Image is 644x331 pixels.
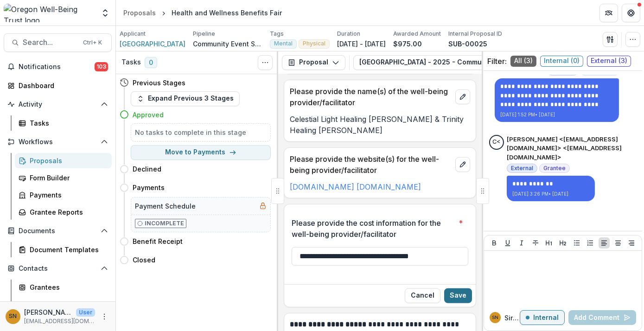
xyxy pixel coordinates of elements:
[599,4,618,22] button: Partners
[19,63,95,71] span: Notifications
[357,182,421,191] a: [DOMAIN_NAME]
[30,173,104,183] div: Form Builder
[507,135,637,162] p: [PERSON_NAME] <[EMAIL_ADDRESS][DOMAIN_NAME]> <[EMAIL_ADDRESS][DOMAIN_NAME]>
[290,182,354,191] a: [DOMAIN_NAME]
[30,282,104,292] div: Grantees
[99,4,112,22] button: Open entity switcher
[626,237,637,248] button: Align Right
[504,313,520,323] p: Siri N
[290,153,452,176] p: Please provide the website(s) for the well-being provider/facilitator
[120,6,286,19] nav: breadcrumb
[9,313,17,319] div: Siri Ngai
[131,91,240,106] button: Expand Previous 3 Stages
[502,237,513,248] button: Underline
[290,114,470,136] p: Celestial Light Healing [PERSON_NAME] & Trinity Healing [PERSON_NAME]
[120,6,159,19] a: Proposals
[15,204,112,220] a: Grantee Reports
[353,55,617,70] button: [GEOGRAPHIC_DATA] - 2025 - Community Event Support Request Form
[487,56,507,67] p: Filter:
[540,56,583,67] span: Internal ( 0 )
[543,165,566,172] span: Grantee
[512,191,589,197] p: [DATE] 3:26 PM • [DATE]
[448,39,487,49] p: SUB-00025
[622,4,640,22] button: Get Help
[571,237,582,248] button: Bullet List
[133,255,155,265] h4: Closed
[30,118,104,128] div: Tasks
[455,157,470,172] button: edit
[337,30,360,38] p: Duration
[510,56,536,67] span: All ( 3 )
[303,40,325,47] span: Physical
[270,30,284,38] p: Tags
[121,58,141,66] h3: Tasks
[557,237,568,248] button: Heading 2
[516,237,527,248] button: Italicize
[4,4,95,22] img: Oregon Well-Being Trust logo
[135,127,267,137] h5: No tasks to complete in this stage
[19,227,97,235] span: Documents
[585,237,596,248] button: Ordered List
[448,30,502,38] p: Internal Proposal ID
[530,237,541,248] button: Strike
[19,138,97,146] span: Workflows
[135,201,196,211] h5: Payment Schedule
[568,310,636,325] button: Add Comment
[15,153,112,168] a: Proposals
[393,39,422,49] p: $975.00
[145,219,184,228] p: Incomplete
[455,89,470,104] button: edit
[81,38,104,48] div: Ctrl + K
[543,237,555,248] button: Heading 1
[19,265,97,273] span: Contacts
[4,33,112,52] button: Search...
[520,310,565,325] button: Internal
[258,55,273,70] button: Toggle View Cancelled Tasks
[500,111,613,118] p: [DATE] 1:52 PM • [DATE]
[493,139,501,145] div: Christal Sperling <getfit@central.k12.or.us> <getfit@central.k12.or.us>
[292,217,455,240] p: Please provide the cost information for the well-being provider/facilitator
[120,39,185,49] a: [GEOGRAPHIC_DATA]
[76,308,95,317] p: User
[15,280,112,295] a: Grantees
[133,110,164,120] h4: Approved
[131,145,271,160] button: Move to Payments
[30,299,104,309] div: Communications
[15,242,112,257] a: Document Templates
[612,237,624,248] button: Align Center
[120,30,146,38] p: Applicant
[19,81,104,90] div: Dashboard
[274,40,293,47] span: Mental
[133,78,185,88] h4: Previous Stages
[4,78,112,93] a: Dashboard
[24,317,95,325] p: [EMAIL_ADDRESS][DOMAIN_NAME]
[599,237,610,248] button: Align Left
[393,30,441,38] p: Awarded Amount
[30,156,104,165] div: Proposals
[133,164,161,174] h4: Declined
[23,38,77,47] span: Search...
[587,56,631,67] span: External ( 3 )
[30,245,104,255] div: Document Templates
[4,223,112,238] button: Open Documents
[15,297,112,312] a: Communications
[172,8,282,18] div: Health and Wellness Benefits Fair
[30,190,104,200] div: Payments
[282,55,345,70] button: Proposal
[19,101,97,108] span: Activity
[337,39,386,49] p: [DATE] - [DATE]
[4,134,112,149] button: Open Workflows
[511,165,533,172] span: External
[4,97,112,112] button: Open Activity
[533,314,559,322] p: Internal
[405,288,440,303] button: Close
[4,59,112,74] button: Notifications103
[133,183,165,192] h4: Payments
[444,288,472,303] button: Save
[95,62,108,71] span: 103
[99,311,110,322] button: More
[193,30,215,38] p: Pipeline
[15,187,112,203] a: Payments
[123,8,156,18] div: Proposals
